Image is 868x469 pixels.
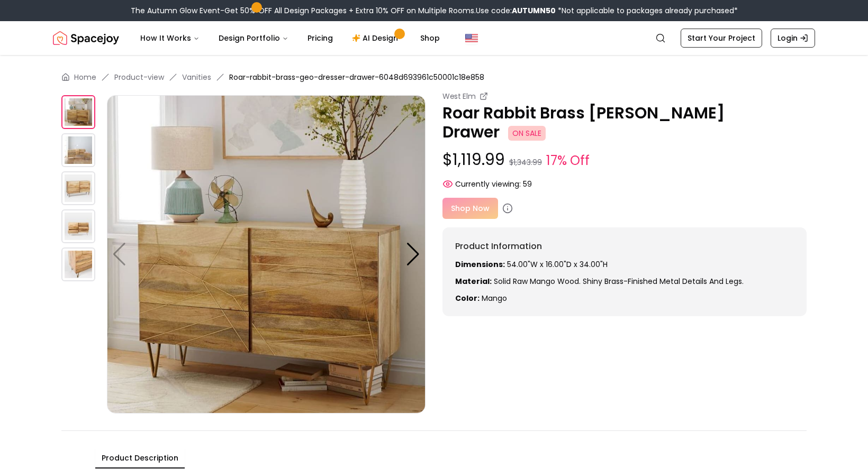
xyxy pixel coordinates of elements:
[523,179,532,189] span: 59
[132,27,448,49] nav: Main
[482,293,507,304] span: mango
[229,72,484,82] span: Roar-rabbit-brass-geo-dresser-drawer-6048d693961c50001c18e858
[508,126,546,141] span: ON SALE
[53,27,119,49] img: Spacejoy Logo
[299,27,341,49] a: Pricing
[131,5,738,16] div: The Autumn Glow Event-Get 50% OFF All Design Packages + Extra 10% OFF on Multiple Rooms.
[53,21,815,55] nav: Global
[681,29,762,48] a: Start Your Project
[132,27,208,49] button: How It Works
[61,247,95,281] img: https://storage.googleapis.com/spacejoy-main/assets/6048d693961c50001c18e858/product_4_fiapedk10pci
[442,104,807,142] p: Roar Rabbit Brass [PERSON_NAME] Drawer
[210,27,297,49] button: Design Portfolio
[455,179,521,189] span: Currently viewing:
[442,150,807,170] p: $1,119.99
[61,209,95,243] img: https://storage.googleapis.com/spacejoy-main/assets/6048d693961c50001c18e858/product_3_9l663bo6f6jb
[455,276,492,287] strong: Material:
[412,27,448,49] a: Shop
[476,5,556,16] span: Use code:
[61,171,95,205] img: https://storage.googleapis.com/spacejoy-main/assets/6048d693961c50001c18e858/product_2_67e26lfk9p7
[61,95,95,129] img: https://storage.googleapis.com/spacejoy-main/assets/6048d693961c50001c18e858/product_0_45723f02bmfd
[465,32,478,44] img: United States
[74,72,96,82] a: Home
[182,72,211,82] a: Vanities
[494,276,744,287] span: Solid raw mango wood. Shiny Brass-finished metal details and legs.
[455,293,480,304] strong: Color:
[455,259,505,270] strong: Dimensions:
[61,133,95,167] img: https://storage.googleapis.com/spacejoy-main/assets/6048d693961c50001c18e858/product_1_91ilg2a65lbc
[455,240,794,253] h6: Product Information
[53,27,119,49] a: Spacejoy
[95,448,185,468] button: Product Description
[509,157,542,168] small: $1,343.99
[455,259,794,270] p: 54.00"W x 16.00"D x 34.00"H
[546,151,590,170] small: 17% Off
[771,29,815,48] a: Login
[512,5,556,16] b: AUTUMN50
[343,27,410,49] a: AI Design
[114,72,164,82] a: Product-view
[442,91,475,102] small: West Elm
[61,72,807,82] nav: breadcrumb
[556,5,738,16] span: *Not applicable to packages already purchased*
[107,95,426,413] img: https://storage.googleapis.com/spacejoy-main/assets/6048d693961c50001c18e858/product_0_45723f02bmfd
